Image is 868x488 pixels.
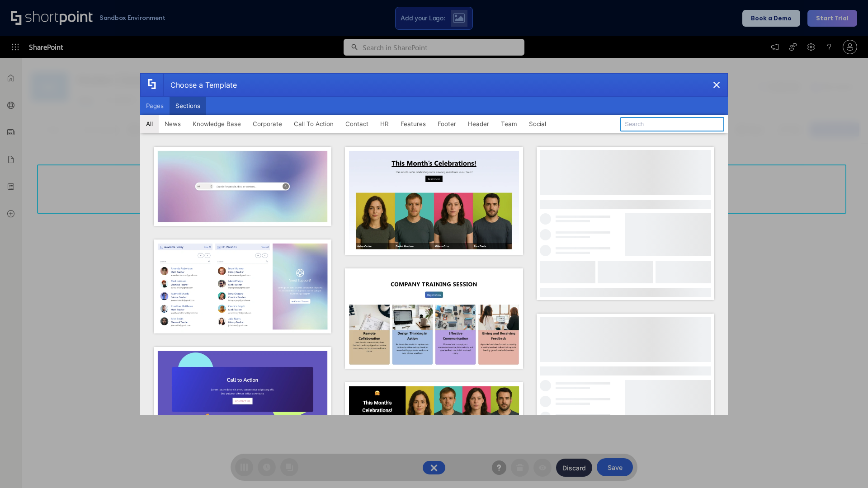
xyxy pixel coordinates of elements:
button: Team [495,115,523,133]
div: Choose a Template [163,74,237,96]
button: News [159,115,187,133]
button: HR [374,115,395,133]
button: Footer [432,115,462,133]
iframe: Chat Widget [823,445,868,488]
button: Call To Action [288,115,340,133]
div: template selector [140,73,728,415]
button: Social [523,115,552,133]
button: Header [462,115,495,133]
button: Corporate [247,115,288,133]
input: Search [620,117,724,131]
button: Features [395,115,432,133]
button: Knowledge Base [187,115,247,133]
button: Contact [340,115,374,133]
button: All [140,115,159,133]
button: Sections [170,97,206,115]
button: Pages [140,97,170,115]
